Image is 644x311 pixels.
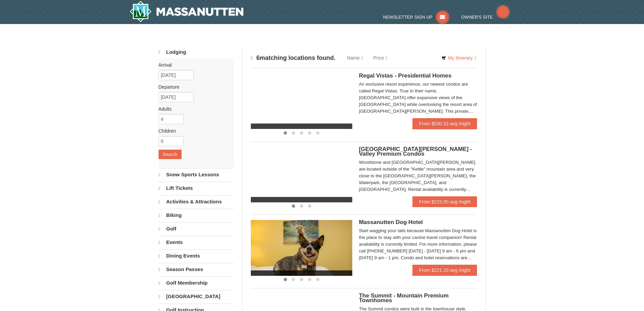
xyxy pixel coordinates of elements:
[159,62,229,68] label: Arrival
[359,159,477,193] div: Woodstone and [GEOGRAPHIC_DATA][PERSON_NAME] are located outside of the "Kettle" mountain area an...
[461,15,493,20] span: Owner's Site
[159,168,234,181] a: Snow Sports Lessons
[368,51,392,65] a: Price
[342,51,368,65] a: Name
[359,146,472,157] span: [GEOGRAPHIC_DATA][PERSON_NAME] - Valley Premium Condos
[159,222,234,235] a: Golf
[383,15,449,20] a: Newsletter Sign Up
[159,195,234,208] a: Activities & Attractions
[159,290,234,303] a: [GEOGRAPHIC_DATA]
[159,128,229,134] label: Children
[383,15,432,20] span: Newsletter Sign Up
[159,106,229,112] label: Adults
[412,196,477,207] a: From $215.00 avg /night
[129,1,244,22] img: Massanutten Resort Logo
[359,72,452,79] span: Regal Vistas - Presidential Homes
[412,118,477,129] a: From $530.33 avg /night
[359,227,477,261] div: Start wagging your tails because Massanutten Dog Hotel is the place to stay with your canine trav...
[159,249,234,262] a: Dining Events
[159,276,234,289] a: Golf Membership
[159,209,234,222] a: Biking
[461,15,510,20] a: Owner's Site
[159,236,234,249] a: Events
[359,292,449,304] span: The Summit - Mountain Premium Townhomes
[437,53,480,63] a: My Itinerary
[159,150,182,159] button: Search
[159,84,229,90] label: Departure
[129,1,244,22] a: Massanutten Resort
[359,81,477,115] div: An exclusive resort experience, our newest condos are called Regal Vistas. True to their name, [G...
[159,263,234,276] a: Season Passes
[359,219,423,225] span: Massanutten Dog Hotel
[412,265,477,275] a: From $221.33 avg /night
[159,182,234,195] a: Lift Tickets
[159,46,234,59] a: Lodging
